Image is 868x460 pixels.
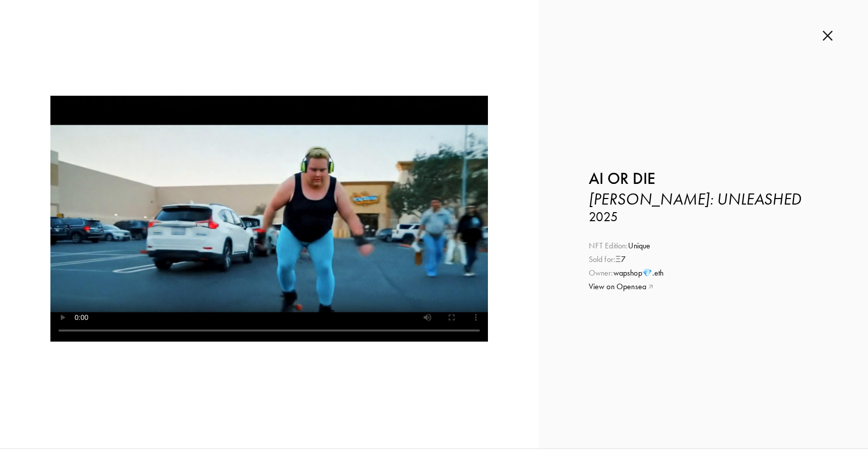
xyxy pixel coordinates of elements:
div: 7 [589,254,818,265]
h3: 2025 [589,209,818,225]
a: wapshop💎.eth [613,268,664,278]
div: Unique [589,240,818,251]
a: View on Opensea [589,281,818,292]
span: Owner: [589,268,613,278]
span: NFT Edition: [589,241,628,250]
span: Sold for: [589,254,615,264]
img: link icon [649,283,654,289]
i: [PERSON_NAME]: UNLEASHED [589,189,801,209]
b: AI OR DIE [589,169,656,188]
img: cross.b43b024a.svg [823,30,833,41]
span: Ξ [615,254,621,264]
